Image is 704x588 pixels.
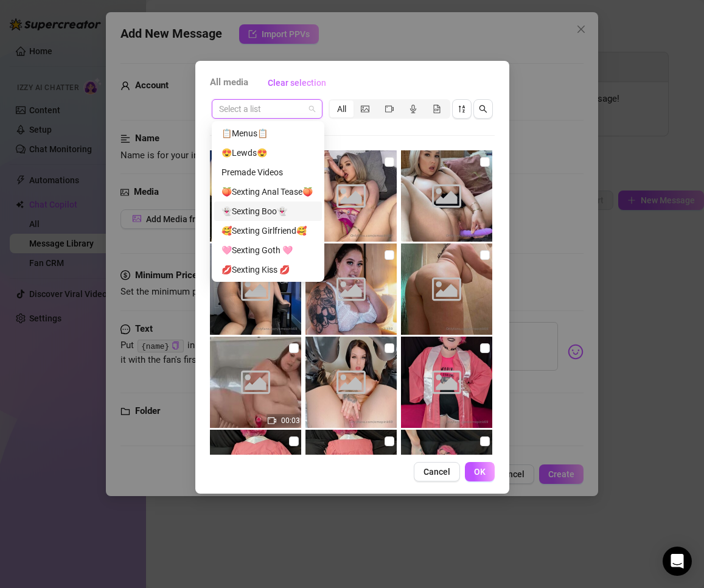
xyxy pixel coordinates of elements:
[330,100,354,117] div: All
[474,467,486,477] span: OK
[423,467,450,477] span: Cancel
[221,224,315,237] div: 🥰Sexting Girlfriend🥰
[465,462,495,481] button: OK
[214,201,322,221] div: 👻Sexting Boo👻
[221,263,315,276] div: 💋Sexting Kiss 💋
[258,73,336,93] button: Clear selection
[479,105,487,113] span: search
[214,124,322,143] div: 📋Menus📋
[214,143,322,163] div: 😍Lewds😍
[214,260,322,279] div: 💋Sexting Kiss 💋
[281,416,300,425] span: 00:03
[433,105,441,113] span: file-gif
[214,240,322,260] div: 🩷Sexting Goth 🩷
[458,105,466,113] span: sort-descending
[214,221,322,240] div: 🥰Sexting Girlfriend🥰
[210,75,248,90] span: All media
[221,127,315,140] div: 📋Menus📋
[221,146,315,159] div: 😍Lewds😍
[221,185,315,198] div: 🍑Sexting Anal Tease🍑
[268,78,326,88] span: Clear selection
[361,105,369,113] span: picture
[214,182,322,201] div: 🍑Sexting Anal Tease🍑
[268,416,276,425] span: video-camera
[414,462,460,481] button: Cancel
[221,243,315,257] div: 🩷Sexting Goth 🩷
[221,205,315,218] div: 👻Sexting Boo👻
[409,105,417,113] span: audio
[214,163,322,182] div: Premade Videos
[663,547,692,576] div: Open Intercom Messenger
[329,99,450,119] div: segmented control
[385,105,394,113] span: video-camera
[221,166,315,179] div: Premade Videos
[452,99,472,119] button: sort-descending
